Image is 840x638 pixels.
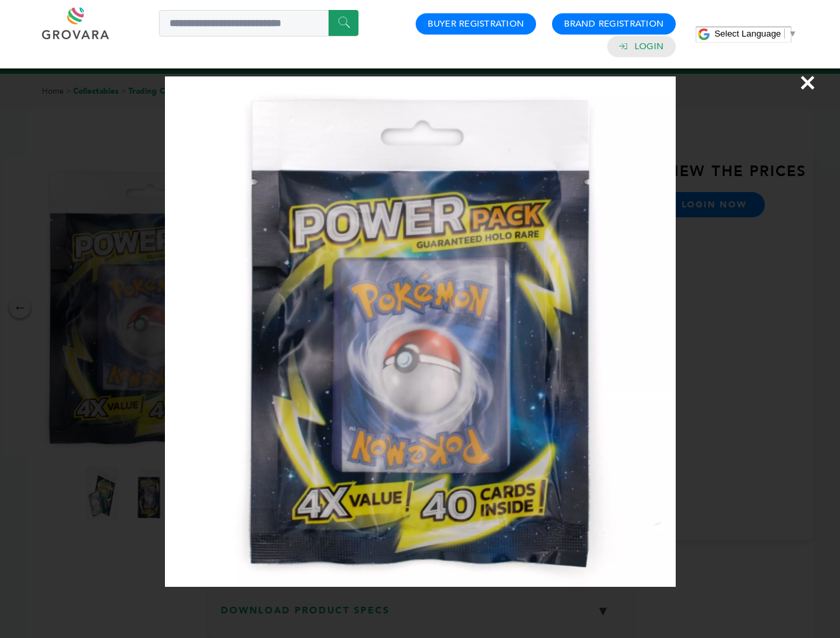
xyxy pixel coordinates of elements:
input: Search a product or brand... [159,10,358,37]
a: Brand Registration [564,18,664,30]
span: ▼ [788,29,797,39]
span: Select Language [714,29,781,39]
span: ​ [784,29,785,39]
a: Buyer Registration [428,18,524,30]
a: Login [634,41,664,53]
img: Image Preview [165,76,676,587]
a: Select Language​ [714,29,797,39]
span: × [799,64,817,101]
